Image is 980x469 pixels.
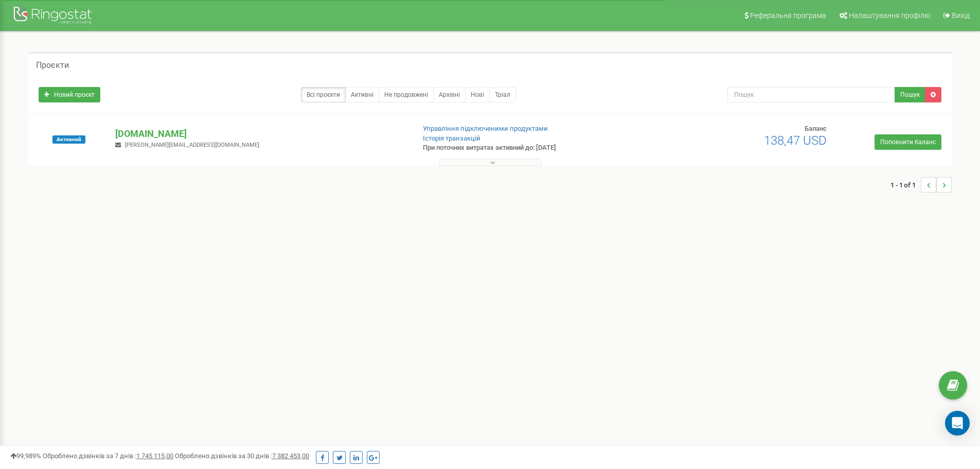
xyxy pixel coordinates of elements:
a: Поповнити баланс [875,134,941,150]
nav: ... [890,167,952,203]
span: 138,47 USD [764,133,827,148]
span: Налаштування профілю [849,11,930,20]
span: 1 - 1 of 1 [890,177,921,193]
button: Пошук [895,87,925,102]
u: 1 745 115,00 [136,452,173,460]
input: Пошук [727,87,895,102]
u: 7 382 453,00 [272,452,309,460]
span: Активний [52,135,85,144]
p: [DOMAIN_NAME] [115,127,406,141]
a: Активні [345,87,379,102]
span: Вихід [952,11,970,20]
a: Тріал [489,87,516,102]
span: 99,989% [10,452,41,460]
a: Не продовжені [379,87,434,102]
span: Реферальна програма [750,11,826,20]
a: Нові [465,87,490,102]
a: Всі проєкти [301,87,346,102]
div: Open Intercom Messenger [945,411,970,436]
a: Архівні [433,87,466,102]
span: Баланс [805,125,827,132]
h5: Проєкти [36,61,69,70]
a: Історія транзакцій [423,134,480,142]
span: Оброблено дзвінків за 30 днів : [175,452,309,460]
a: Управління підключеними продуктами [423,125,548,132]
a: Новий проєкт [39,87,100,102]
span: [PERSON_NAME][EMAIL_ADDRESS][DOMAIN_NAME] [125,142,259,148]
p: При поточних витратах активний до: [DATE] [423,143,637,153]
span: Оброблено дзвінків за 7 днів : [43,452,173,460]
